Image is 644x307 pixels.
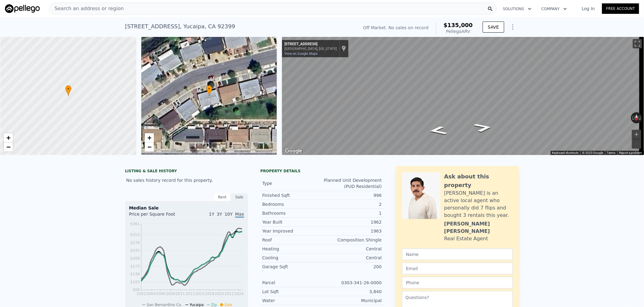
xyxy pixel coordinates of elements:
[147,143,151,151] span: −
[363,25,429,31] div: Off Market. No sales on record
[130,249,140,253] tspan: $243
[602,3,639,14] a: Free Account
[50,5,124,12] span: Search an address or region
[225,212,233,217] span: 10Y
[322,280,382,286] div: 0303-341-26-0000
[262,237,322,243] div: Roof
[262,210,322,216] div: Bathrooms
[444,220,513,235] div: [PERSON_NAME] [PERSON_NAME]
[639,112,642,123] button: Rotate clockwise
[217,212,222,217] span: 3Y
[209,212,214,217] span: 1Y
[322,264,382,270] div: 200
[166,292,175,296] tspan: 2009
[231,193,248,201] div: Sale
[6,134,10,142] span: +
[322,219,382,225] div: 1962
[631,112,634,123] button: Rotate counterclockwise
[444,28,473,34] div: Pellego ARV
[262,180,322,186] div: Type
[607,151,616,154] a: Terms (opens in new tab)
[444,189,513,219] div: [PERSON_NAME] is an active local agent who personally did 7 flips and bought 3 rentals this year.
[632,139,641,149] button: Zoom out
[6,143,10,151] span: −
[147,134,151,142] span: +
[130,256,140,261] tspan: $208
[205,292,215,296] tspan: 2018
[466,121,501,134] path: Go West, Peach Tree Rd
[130,222,140,226] tspan: $361
[402,277,513,289] input: Phone
[444,235,488,242] div: Real Estate Agent
[537,3,572,14] button: Company
[125,169,248,175] div: LISTING & SALE HISTORY
[147,303,182,307] span: San Bernardino Co.
[284,42,337,47] div: [STREET_ADDRESS]
[185,292,195,296] tspan: 2013
[582,151,603,154] span: © 2025 Google
[498,3,537,14] button: Solutions
[322,210,382,216] div: 1
[284,52,318,56] a: View on Google Maps
[322,237,382,243] div: Composition Shingle
[262,246,322,252] div: Heating
[145,133,154,142] a: Zoom in
[262,255,322,261] div: Cooling
[262,201,322,207] div: Bedrooms
[402,249,513,260] input: Name
[5,4,40,13] img: Pellego
[322,192,382,198] div: 996
[133,288,140,292] tspan: $68
[634,112,639,124] button: Reset the view
[342,45,346,52] a: Show location on map
[633,39,642,48] button: Toggle fullscreen view
[206,85,212,96] div: •
[284,147,304,155] a: Open this area in Google Maps (opens a new window)
[552,151,579,155] button: Keyboard shortcuts
[619,151,642,154] a: Report a problem
[125,22,235,31] div: [STREET_ADDRESS] , Yucaipa , CA 92399
[632,130,641,139] button: Zoom in
[262,219,322,225] div: Year Built
[130,280,140,284] tspan: $103
[206,86,212,92] span: •
[260,169,384,173] div: Property details
[235,212,244,218] span: Max
[322,228,382,234] div: 1963
[195,292,205,296] tspan: 2015
[65,85,71,96] div: •
[130,272,140,277] tspan: $138
[444,22,473,28] span: $135,000
[190,303,204,307] span: Yucaipa
[322,255,382,261] div: Central
[130,233,140,237] tspan: $313
[444,172,513,189] div: Ask about this property
[129,211,187,221] div: Price per Square Foot
[574,6,602,12] a: Log In
[421,124,455,137] path: Go East, Peach Tree Rd
[322,289,382,295] div: 3,840
[284,147,304,155] img: Google
[262,297,322,304] div: Water
[65,86,71,92] span: •
[214,193,231,201] div: Rent
[284,47,337,51] div: [GEOGRAPHIC_DATA], [US_STATE]
[262,192,322,198] div: Finished Sqft
[146,292,156,296] tspan: 2004
[262,264,322,270] div: Garage Sqft
[262,289,322,295] div: Lot Sqft
[145,142,154,152] a: Zoom out
[322,246,382,252] div: Central
[130,241,140,245] tspan: $278
[402,263,513,274] input: Email
[224,292,234,296] tspan: 2022
[224,303,232,307] span: Sale
[129,205,244,211] div: Median Sale
[125,175,248,186] div: No sales history record for this property.
[176,292,185,296] tspan: 2011
[234,292,244,296] tspan: 2024
[4,142,13,152] a: Zoom out
[322,177,382,189] div: Planned Unit Development (PUD Residential)
[137,292,146,296] tspan: 2002
[156,292,166,296] tspan: 2006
